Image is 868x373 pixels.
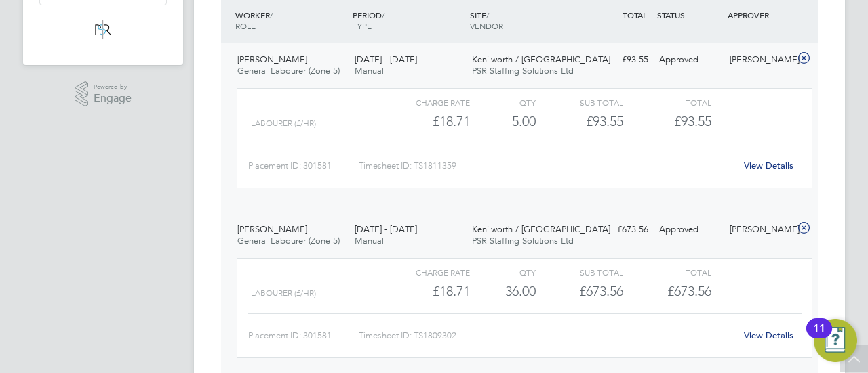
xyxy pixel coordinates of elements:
[486,9,489,20] span: /
[94,93,132,104] span: Engage
[724,49,795,71] div: [PERSON_NAME]
[75,81,132,107] a: Powered byEngage
[251,118,316,128] span: Labourer (£/HR)
[536,264,623,280] div: Sub Total
[536,280,623,303] div: £673.56
[470,110,536,133] div: 5.00
[623,264,711,280] div: Total
[355,235,384,246] span: Manual
[248,325,359,347] div: Placement ID: 301581
[467,3,584,38] div: SITE
[472,223,619,235] span: Kenilworth / [GEOGRAPHIC_DATA]…
[472,65,574,76] span: PSR Staffing Solutions Ltd
[355,65,384,76] span: Manual
[382,9,384,20] span: /
[235,20,256,31] span: ROLE
[237,53,307,65] span: [PERSON_NAME]
[270,9,273,20] span: /
[248,155,359,177] div: Placement ID: 301581
[472,53,619,65] span: Kenilworth / [GEOGRAPHIC_DATA]…
[470,20,503,31] span: VENDOR
[536,110,623,133] div: £93.55
[724,3,795,27] div: APPROVER
[654,3,724,27] div: STATUS
[654,49,724,71] div: Approved
[623,9,647,20] span: TOTAL
[813,328,825,346] div: 11
[583,49,654,71] div: £93.55
[536,94,623,110] div: Sub Total
[91,19,115,41] img: psrsolutions-logo-retina.png
[355,53,417,65] span: [DATE] - [DATE]
[382,110,470,133] div: £18.71
[667,283,711,299] span: £673.56
[744,330,793,341] a: View Details
[744,160,793,171] a: View Details
[814,319,857,362] button: Open Resource Center, 11 new notifications
[251,288,316,298] span: Labourer (£/HR)
[353,20,372,31] span: TYPE
[583,219,654,241] div: £673.56
[359,155,735,177] div: Timesheet ID: TS1811359
[382,264,470,280] div: Charge rate
[470,94,536,110] div: QTY
[94,81,132,93] span: Powered by
[355,223,417,235] span: [DATE] - [DATE]
[470,280,536,303] div: 36.00
[724,219,795,241] div: [PERSON_NAME]
[237,235,340,246] span: General Labourer (Zone 5)
[674,113,711,129] span: £93.55
[472,235,574,246] span: PSR Staffing Solutions Ltd
[623,94,711,110] div: Total
[382,94,470,110] div: Charge rate
[359,325,735,347] div: Timesheet ID: TS1809302
[349,3,467,38] div: PERIOD
[654,219,724,241] div: Approved
[232,3,349,38] div: WORKER
[237,223,307,235] span: [PERSON_NAME]
[470,264,536,280] div: QTY
[39,19,167,41] a: Go to home page
[237,65,340,76] span: General Labourer (Zone 5)
[382,280,470,303] div: £18.71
